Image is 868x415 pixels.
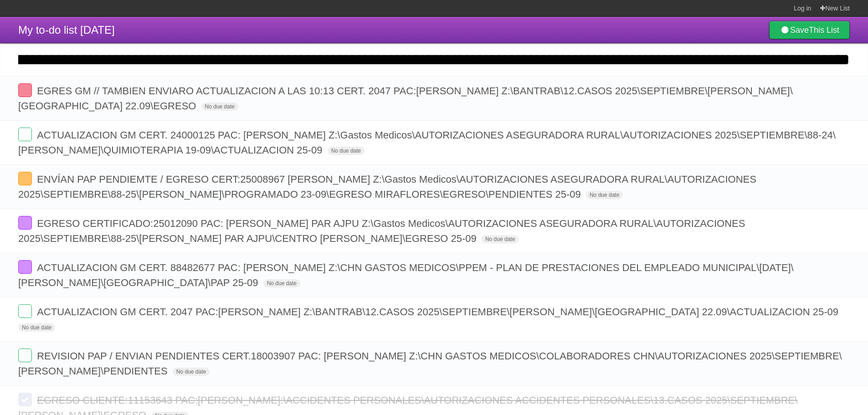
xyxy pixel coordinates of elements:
span: ACTUALIZACION GM CERT. 2047 PAC:[PERSON_NAME] Z:\BANTRAB\12.CASOS 2025\SEPTIEMBRE\[PERSON_NAME]\[... [37,306,841,318]
span: No due date [18,323,55,332]
span: EGRESO CERTIFICADO:25012090 PAC: [PERSON_NAME] PAR AJPU Z:\Gastos Medicos\AUTORIZACIONES ASEGURAD... [18,218,745,244]
span: No due date [173,368,210,376]
span: ACTUALIZACION GM CERT. 24000125 PAC: [PERSON_NAME] Z:\Gastos Medicos\AUTORIZACIONES ASEGURADORA R... [18,129,836,156]
span: No due date [263,279,300,287]
label: Done [18,304,32,318]
span: No due date [482,235,519,243]
span: My to-do list [DATE] [18,24,115,36]
label: Done [18,348,32,362]
label: Done [18,216,32,230]
span: EGRES GM // TAMBIEN ENVIARO ACTUALIZACION A LAS 10:13 CERT. 2047 PAC:[PERSON_NAME] Z:\BANTRAB\12.... [18,85,793,112]
label: Done [18,393,32,406]
label: Done [18,172,32,185]
span: REVISION PAP / ENVIAN PENDIENTES CERT.18003907 PAC: [PERSON_NAME] Z:\CHN GASTOS MEDICOS\COLABORAD... [18,350,842,377]
span: No due date [328,147,365,155]
span: ENVÍAN PAP PENDIEMTE / EGRESO CERT:25008967 [PERSON_NAME] Z:\Gastos Medicos\AUTORIZACIONES ASEGUR... [18,174,756,200]
span: No due date [586,191,623,199]
span: ACTUALIZACION GM CERT. 88482677 PAC: [PERSON_NAME] Z:\CHN GASTOS MEDICOS\PPEM - PLAN DE PRESTACIO... [18,262,794,288]
a: SaveThis List [769,21,850,39]
label: Done [18,128,32,141]
span: No due date [201,102,238,111]
label: Done [18,83,32,97]
label: Done [18,260,32,274]
b: This List [809,26,839,35]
